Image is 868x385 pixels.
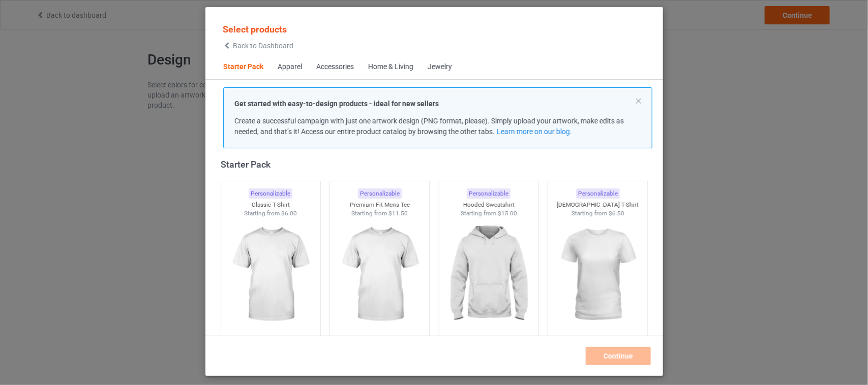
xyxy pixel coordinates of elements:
span: $11.50 [388,210,408,217]
div: Personalizable [467,188,511,199]
a: Learn more on our blog. [496,127,572,136]
div: Starting from [221,209,320,218]
span: $15.00 [497,210,517,217]
div: Starting from [439,209,538,218]
div: Classic T-Shirt [221,201,320,209]
div: Home & Living [368,62,413,72]
div: [DEMOGRAPHIC_DATA] T-Shirt [548,201,647,209]
div: Accessories [316,62,354,72]
img: regular.jpg [334,218,425,332]
img: regular.jpg [443,218,534,332]
img: regular.jpg [225,218,316,332]
strong: Get started with easy-to-design products - ideal for new sellers [234,100,439,108]
div: Personalizable [249,188,292,199]
span: Create a successful campaign with just one artwork design (PNG format, please). Simply upload you... [234,117,624,136]
span: Starter Pack [216,55,271,79]
div: Premium Fit Mens Tee [330,201,429,209]
div: Starter Pack [220,158,652,170]
div: Jewelry [428,62,452,72]
span: $6.00 [281,210,297,217]
span: $6.50 [608,210,624,217]
img: regular.jpg [552,218,643,332]
div: Starting from [548,209,647,218]
span: Back to Dashboard [233,42,293,50]
span: Select products [223,24,287,35]
div: Personalizable [357,188,401,199]
div: Personalizable [576,188,619,199]
div: Hooded Sweatshirt [439,201,538,209]
div: Starting from [330,209,429,218]
div: Apparel [278,62,302,72]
